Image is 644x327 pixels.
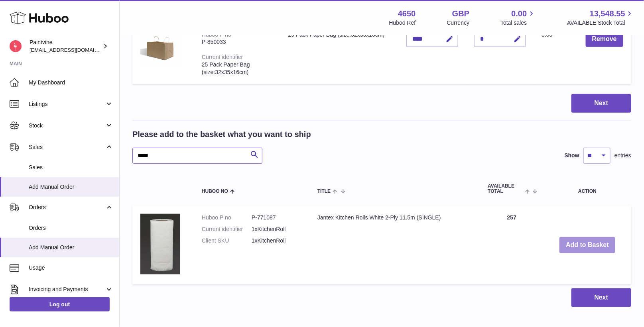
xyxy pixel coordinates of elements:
dt: Client SKU [202,237,252,245]
button: Next [571,94,631,113]
td: Jantex Kitchen Rolls White 2-Ply 11.5m (SINGLE) [309,206,480,284]
th: Action [544,176,631,202]
a: Log out [10,297,110,311]
strong: GBP [452,8,469,19]
span: [EMAIL_ADDRESS][DOMAIN_NAME] [30,47,117,53]
div: Paintvine [30,39,101,54]
a: 13,548.55 AVAILABLE Stock Total [567,8,634,27]
span: Usage [29,264,113,272]
dd: 1xKitchenRoll [252,225,301,233]
span: 13,548.55 [590,8,625,19]
div: 25 Pack Paper Bag (size:32x35x16cm) [202,61,272,76]
span: 0.00 [512,8,527,19]
button: Remove [586,31,623,47]
span: entries [614,152,631,159]
td: 257 [480,206,544,284]
span: Sales [29,143,105,151]
span: AVAILABLE Stock Total [567,19,634,27]
dd: P-771087 [252,214,301,221]
span: Sales [29,164,113,171]
span: Orders [29,204,105,211]
img: euan@paintvine.co.uk [10,40,22,52]
label: Show [565,152,579,159]
div: P-850033 [202,38,272,46]
span: Stock [29,122,105,129]
h2: Please add to the basket what you want to ship [132,129,311,140]
div: Huboo P no [202,31,231,38]
span: Add Manual Order [29,183,113,191]
div: Current identifier [202,54,243,60]
span: AVAILABLE Total [488,184,523,194]
img: Jantex Kitchen Rolls White 2-Ply 11.5m (SINGLE) [140,214,180,274]
span: Invoicing and Payments [29,286,105,293]
div: Huboo Ref [389,19,416,27]
span: Listings [29,100,105,108]
button: Add to Basket [559,237,615,253]
span: Title [317,189,331,194]
span: My Dashboard [29,79,113,86]
a: 0.00 Total sales [500,8,536,27]
span: Total sales [500,19,536,27]
strong: 4650 [398,8,416,19]
span: Add Manual Order [29,244,113,251]
dt: Huboo P no [202,214,252,221]
img: 25 Pack Paper Bag (size:32x35x16cm) [140,31,180,66]
dd: 1xKitchenRoll [252,237,301,245]
span: Huboo no [202,189,228,194]
button: Next [571,288,631,307]
div: Currency [447,19,470,27]
span: Orders [29,224,113,232]
td: 25 Pack Paper Bag (size:32x35x16cm) [280,23,398,84]
span: 0.00 [542,31,553,38]
dt: Current identifier [202,225,252,233]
